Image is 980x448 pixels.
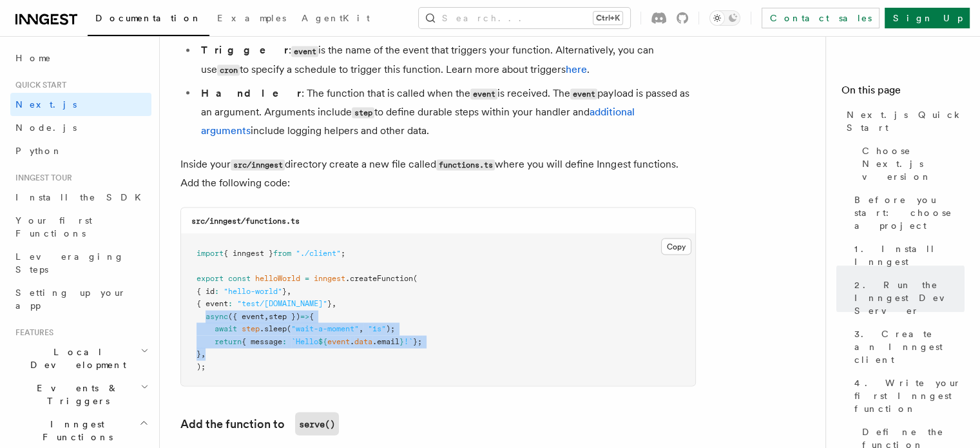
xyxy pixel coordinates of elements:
[841,103,965,139] a: Next.js Quick Start
[15,146,62,156] span: Python
[197,286,215,295] span: { id
[399,336,404,346] span: }
[413,273,418,282] span: (
[215,324,237,333] span: await
[302,13,370,23] span: AgentKit
[197,41,696,79] li: : is the name of the event that triggers your function. Alternatively, you can use to specify a s...
[359,324,363,333] span: ,
[15,122,77,133] span: Node.js
[88,4,209,36] a: Documentation
[849,273,965,322] a: 2. Run the Inngest Dev Server
[201,44,289,56] strong: Trigger
[10,186,151,209] a: Install the SDK
[762,8,879,28] a: Contact sales
[854,193,965,232] span: Before you start: choose a project
[10,139,151,162] a: Python
[849,237,965,273] a: 1. Install Inngest
[287,286,291,295] span: ,
[201,86,302,99] strong: Handler
[841,83,965,103] h4: On this page
[300,311,309,320] span: =>
[372,336,399,346] span: .email
[305,273,309,282] span: =
[180,155,696,191] p: Inside your directory create a new file called where you will define Inngest functions. Add the f...
[15,251,124,275] span: Leveraging Steps
[215,286,219,295] span: :
[15,287,126,311] span: Setting up your app
[327,336,350,346] span: event
[215,336,242,346] span: return
[15,99,77,110] span: Next.js
[368,324,386,333] span: "1s"
[354,336,372,346] span: data
[197,248,224,257] span: import
[237,298,327,307] span: "test/[DOMAIN_NAME]"
[10,382,140,407] span: Events & Triggers
[197,298,228,307] span: { event
[566,63,587,75] a: here
[295,412,339,435] code: serve()
[332,298,336,307] span: ,
[857,139,965,188] a: Choose Next.js version
[294,4,378,35] a: AgentKit
[197,273,224,282] span: export
[15,215,92,239] span: Your first Functions
[296,248,341,257] span: "./client"
[570,88,597,99] code: event
[345,273,413,282] span: .createFunction
[291,336,318,346] span: `Hello
[197,84,696,139] li: : The function that is called when the is received. The payload is passed as an argument. Argumen...
[350,336,354,346] span: .
[352,107,374,118] code: step
[260,324,287,333] span: .sleep
[661,238,691,255] button: Copy
[709,10,740,26] button: Toggle dark mode
[309,311,314,320] span: {
[197,362,206,371] span: );
[228,273,251,282] span: const
[470,88,497,99] code: event
[191,216,300,225] code: src/inngest/functions.ts
[10,346,140,371] span: Local Development
[287,324,291,333] span: (
[291,324,359,333] span: "wait-a-moment"
[419,8,630,28] button: Search...Ctrl+K
[10,281,151,317] a: Setting up your app
[95,13,202,23] span: Documentation
[228,298,233,307] span: :
[314,273,345,282] span: inngest
[341,248,345,257] span: ;
[854,242,965,268] span: 1. Install Inngest
[10,418,139,443] span: Inngest Functions
[217,13,286,23] span: Examples
[10,327,53,338] span: Features
[327,298,332,307] span: }
[849,371,965,420] a: 4. Write your first Inngest function
[224,286,282,295] span: "hello-world"
[282,286,287,295] span: }
[10,173,72,183] span: Inngest tour
[201,349,206,358] span: ,
[242,336,282,346] span: { message
[318,336,327,346] span: ${
[228,311,264,320] span: ({ event
[15,192,149,202] span: Install the SDK
[224,248,273,257] span: { inngest }
[282,336,287,346] span: :
[209,4,294,35] a: Examples
[413,336,422,346] span: };
[854,278,965,317] span: 2. Run the Inngest Dev Server
[404,336,413,346] span: !`
[10,46,151,70] a: Home
[197,349,201,358] span: }
[849,188,965,237] a: Before you start: choose a project
[273,248,291,257] span: from
[593,12,622,24] kbd: Ctrl+K
[436,159,495,170] code: functions.ts
[854,327,965,366] span: 3. Create an Inngest client
[847,108,965,134] span: Next.js Quick Start
[849,322,965,371] a: 3. Create an Inngest client
[854,376,965,415] span: 4. Write your first Inngest function
[10,376,151,413] button: Events & Triggers
[269,311,300,320] span: step })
